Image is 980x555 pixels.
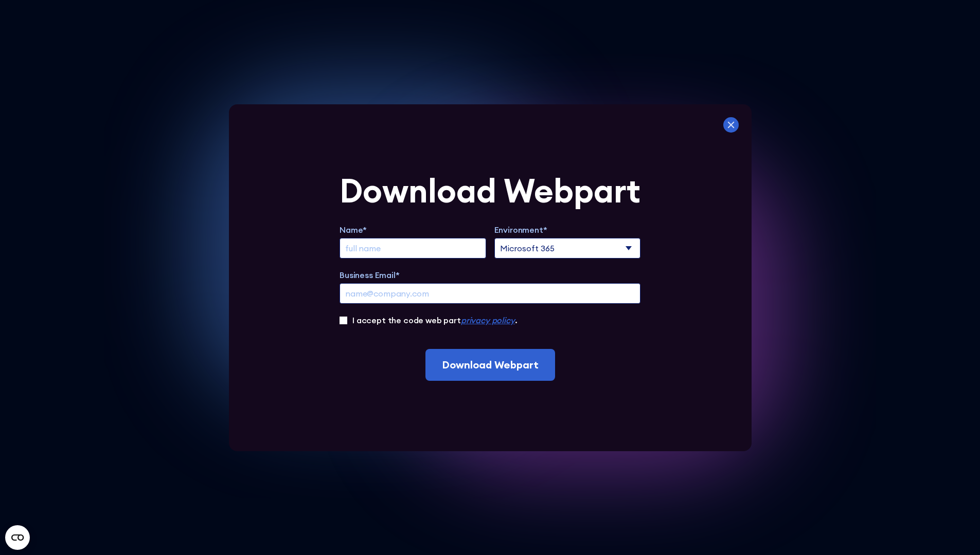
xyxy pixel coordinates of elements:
[929,506,980,555] iframe: Chat Widget
[340,269,640,281] label: Business Email*
[340,174,640,381] form: Extend Trial
[929,506,980,555] div: Widget de chat
[494,224,641,236] label: Environment*
[461,315,515,325] a: privacy policy
[352,314,517,326] label: I accept the code web part .
[5,525,30,550] button: Open CMP widget
[340,238,486,258] input: full name
[340,224,486,236] label: Name*
[340,174,640,207] div: Download Webpart
[425,349,555,381] input: Download Webpart
[340,283,640,304] input: name@company.com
